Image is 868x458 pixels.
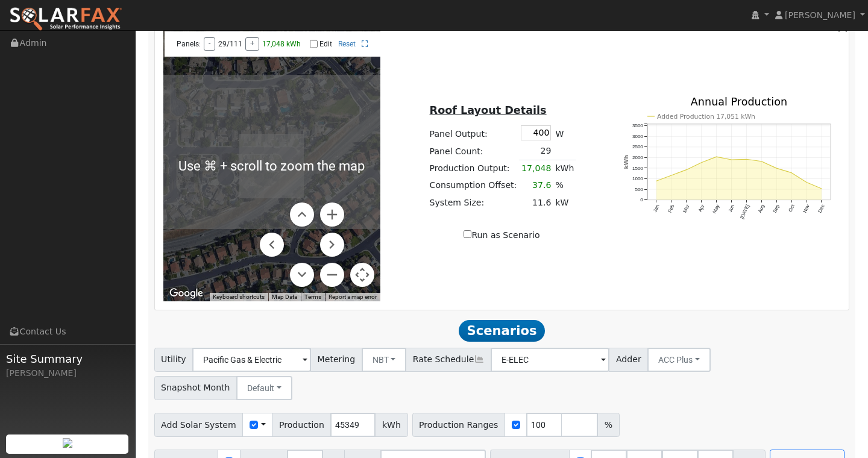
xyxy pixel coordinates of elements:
[260,233,284,257] button: Move left
[427,160,519,177] td: Production Output:
[788,203,796,213] text: Oct
[166,286,206,301] img: Google
[236,376,292,400] button: Default
[623,154,629,169] text: kWh
[406,348,491,372] span: Rate Schedule
[712,204,721,215] text: May
[691,96,788,108] text: Annual Production
[427,124,519,143] td: Panel Output:
[272,293,297,301] button: Map Data
[310,348,362,372] span: Metering
[304,293,321,300] a: Terms (opens in new tab)
[177,40,201,48] span: Panels:
[63,438,72,448] img: retrieve
[213,293,265,301] button: Keyboard shortcuts
[338,40,356,48] a: Reset
[459,320,545,342] span: Scenarios
[362,40,368,48] a: Full Screen
[685,169,687,171] circle: onclick=""
[640,197,643,202] text: 0
[785,10,855,20] span: [PERSON_NAME]
[667,203,676,213] text: Feb
[740,204,751,220] text: [DATE]
[791,172,793,174] circle: onclick=""
[427,194,519,211] td: System Size:
[697,204,706,213] text: Apr
[192,348,311,372] input: Select a Utility
[817,204,826,214] text: Dec
[821,187,823,189] circle: onclick=""
[319,40,332,48] label: Edit
[329,293,377,300] a: Report a map error
[731,158,732,160] circle: onclick=""
[632,155,643,160] text: 2000
[262,40,301,48] span: 17,048 kWh
[652,204,661,213] text: Jan
[154,376,237,400] span: Snapshot Month
[553,177,576,194] td: %
[491,348,609,372] input: Select a Rate Schedule
[609,348,648,372] span: Adder
[519,160,553,177] td: 17,048
[245,37,259,51] button: +
[802,204,811,214] text: Nov
[427,143,519,160] td: Panel Count:
[290,202,314,227] button: Move up
[154,348,193,372] span: Utility
[464,230,471,238] input: Run as Scenario
[632,165,643,171] text: 1500
[154,413,244,437] span: Add Solar System
[166,286,206,301] a: Open this area in Google Maps (opens a new window)
[761,160,763,162] circle: onclick=""
[597,413,619,437] span: %
[412,413,505,437] span: Production Ranges
[772,203,781,213] text: Sep
[632,123,643,128] text: 3500
[700,162,702,163] circle: onclick=""
[553,160,576,177] td: kWh
[290,263,314,287] button: Move down
[746,158,747,160] circle: onclick=""
[553,194,576,211] td: kW
[519,143,553,160] td: 29
[655,180,657,181] circle: onclick=""
[776,167,778,169] circle: onclick=""
[519,177,553,194] td: 37.6
[715,155,717,157] circle: onclick=""
[350,263,374,287] button: Map camera controls
[806,181,808,183] circle: onclick=""
[728,204,736,213] text: Jun
[6,351,129,367] span: Site Summary
[430,104,547,116] u: Roof Layout Details
[320,263,344,287] button: Zoom out
[635,186,643,192] text: 500
[427,177,519,194] td: Consumption Offset:
[218,40,242,48] span: 29/111
[632,176,643,181] text: 1000
[553,124,576,143] td: W
[362,348,407,372] button: NBT
[670,174,672,176] circle: onclick=""
[632,134,643,139] text: 3000
[6,367,129,380] div: [PERSON_NAME]
[632,144,643,149] text: 2500
[272,413,331,437] span: Production
[682,204,691,214] text: Mar
[320,202,344,227] button: Zoom in
[757,204,766,214] text: Aug
[657,113,755,121] text: Added Production 17,051 kWh
[9,7,122,32] img: SolarFax
[519,194,553,211] td: 11.6
[204,37,215,51] button: -
[375,413,407,437] span: kWh
[320,233,344,257] button: Move right
[647,348,711,372] button: ACC Plus
[464,229,539,242] label: Run as Scenario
